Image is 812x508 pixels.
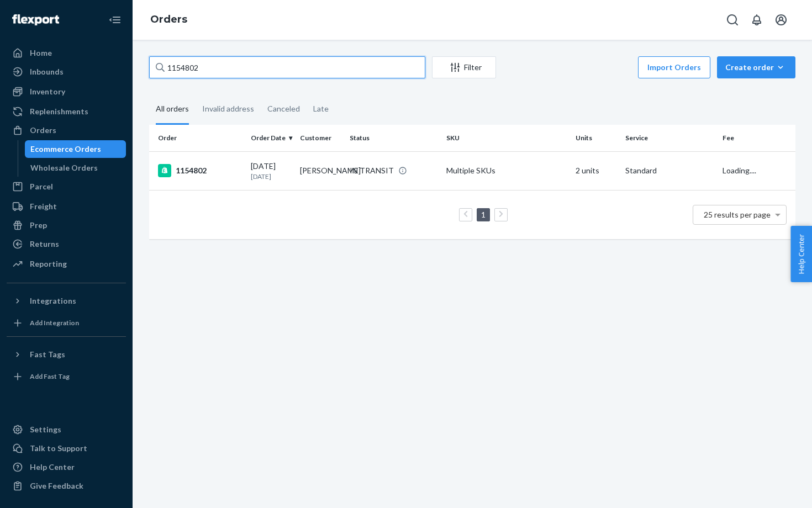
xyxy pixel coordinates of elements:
button: Fast Tags [7,346,126,363]
div: Freight [30,201,57,212]
a: Parcel [7,178,126,195]
input: Search orders [149,56,425,78]
a: Orders [7,121,126,139]
p: [DATE] [251,172,292,181]
button: Filter [432,56,496,78]
div: Customer [300,133,341,142]
th: SKU [442,125,571,151]
a: Settings [7,421,126,438]
button: Open notifications [746,9,768,31]
div: Orders [30,125,56,136]
div: Parcel [30,181,53,192]
a: Prep [7,216,126,234]
img: Flexport logo [12,14,59,25]
a: Orders [150,13,187,25]
div: 1154802 [158,164,242,177]
td: Loading.... [718,151,795,190]
button: Integrations [7,292,126,310]
button: Open Search Box [721,9,744,31]
th: Units [571,125,621,151]
button: Import Orders [638,56,710,78]
div: Add Integration [30,318,79,327]
a: Wholesale Orders [25,159,126,177]
a: Page 1 is your current page [479,210,488,219]
div: Fast Tags [30,349,65,360]
div: Create order [725,62,787,73]
div: Reporting [30,258,67,269]
button: Give Feedback [7,477,126,495]
a: Freight [7,198,126,215]
button: Create order [717,56,795,78]
a: Talk to Support [7,440,126,457]
p: Standard [625,165,714,176]
th: Service [621,125,718,151]
div: Inventory [30,86,65,97]
div: Home [30,47,52,59]
div: Canceled [267,94,300,123]
a: Replenishments [7,103,126,120]
div: IN TRANSIT [350,165,394,176]
div: Give Feedback [30,480,83,491]
div: [DATE] [251,161,292,181]
div: Invalid address [202,94,254,123]
a: Reporting [7,255,126,273]
button: Close Navigation [104,9,126,31]
div: Add Fast Tag [30,372,70,381]
ol: breadcrumbs [141,4,196,36]
div: Settings [30,424,61,435]
th: Order [149,125,246,151]
div: Ecommerce Orders [30,144,101,155]
div: Prep [30,220,47,231]
div: Returns [30,239,59,250]
div: All orders [156,94,189,125]
th: Order Date [246,125,296,151]
div: Help Center [30,462,75,473]
div: Wholesale Orders [30,162,98,173]
div: Integrations [30,295,76,306]
a: Inventory [7,83,126,100]
button: Open account menu [770,9,792,31]
a: Ecommerce Orders [25,140,126,158]
td: [PERSON_NAME] [296,151,345,190]
div: Inbounds [30,66,64,77]
span: 25 results per page [704,210,771,219]
a: Returns [7,235,126,253]
a: Inbounds [7,63,126,81]
th: Fee [718,125,795,151]
a: Add Integration [7,314,126,332]
th: Status [345,125,442,151]
a: Add Fast Tag [7,368,126,385]
td: Multiple SKUs [442,151,571,190]
div: Replenishments [30,106,88,117]
div: Late [313,94,329,123]
div: Filter [433,62,495,73]
td: 2 units [571,151,621,190]
button: Help Center [790,226,812,282]
div: Talk to Support [30,443,87,454]
a: Help Center [7,458,126,476]
a: Home [7,44,126,62]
